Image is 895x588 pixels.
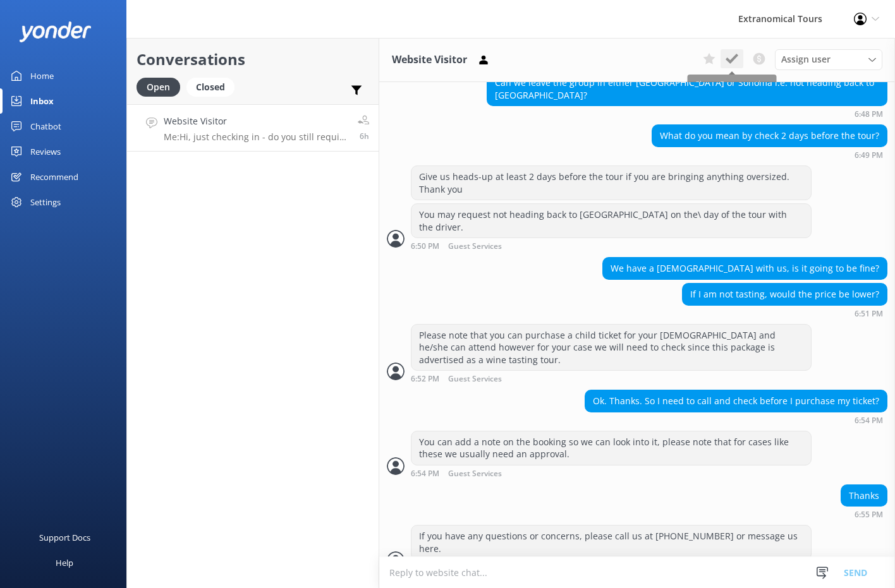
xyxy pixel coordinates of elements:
[411,374,812,383] div: Oct 08 2025 06:52pm (UTC -07:00) America/Tijuana
[411,525,811,559] div: If you have any questions or concerns, please call us at [PHONE_NUMBER] or message us here.
[56,550,73,575] div: Help
[411,204,811,237] div: You may request not heading back to [GEOGRAPHIC_DATA] on the\ day of the tour with the driver.
[855,417,883,424] strong: 6:54 PM
[19,21,92,42] img: yonder-white-logo.png
[127,104,379,152] a: Website VisitorMe:Hi, just checking in - do you still require assistance from our team on this? T...
[487,109,887,118] div: Oct 08 2025 06:48pm (UTC -07:00) America/Tijuana
[392,52,467,68] h3: Website Visitor
[186,78,234,97] div: Closed
[186,80,241,93] a: Closed
[164,114,348,128] h4: Website Visitor
[30,63,54,88] div: Home
[30,189,61,215] div: Settings
[411,431,811,465] div: You can add a note on the booking so we can look into it, please note that for cases like these w...
[30,164,78,189] div: Recommend
[137,80,186,93] a: Open
[411,243,439,251] strong: 6:50 PM
[683,284,887,305] div: If I am not tasting, would the price be lower?
[855,152,883,159] strong: 6:49 PM
[30,139,61,164] div: Reviews
[652,125,887,147] div: What do you mean by check 2 days before the tour?
[855,111,883,118] strong: 6:48 PM
[411,325,811,371] div: Please note that you can purchase a child ticket for your [DEMOGRAPHIC_DATA] and he/she can atten...
[137,47,369,71] h2: Conversations
[164,131,348,143] p: Me: Hi, just checking in - do you still require assistance from our team on this? Thank you.
[411,469,812,478] div: Oct 08 2025 06:54pm (UTC -07:00) America/Tijuana
[360,131,369,141] span: Oct 08 2025 09:40pm (UTC -07:00) America/Tijuana
[448,470,502,478] span: Guest Services
[487,72,887,105] div: Can we leave the group in either [GEOGRAPHIC_DATA] or Sonoma i.e. not heading back to [GEOGRAPHIC...
[585,390,887,412] div: Ok. Thanks. So I need to call and check before I purchase my ticket?
[448,375,502,383] span: Guest Services
[585,416,887,424] div: Oct 08 2025 06:54pm (UTC -07:00) America/Tijuana
[30,114,61,139] div: Chatbot
[855,511,883,519] strong: 6:55 PM
[603,258,887,279] div: We have a [DEMOGRAPHIC_DATA] with us, is it going to be fine?
[411,241,812,251] div: Oct 08 2025 06:50pm (UTC -07:00) America/Tijuana
[448,243,502,251] span: Guest Services
[30,88,54,114] div: Inbox
[411,166,811,200] div: Give us heads-up at least 2 days before the tour if you are bringing anything oversized. Thank you
[411,470,439,478] strong: 6:54 PM
[781,52,831,66] span: Assign user
[411,375,439,383] strong: 6:52 PM
[652,150,887,159] div: Oct 08 2025 06:49pm (UTC -07:00) America/Tijuana
[841,485,887,507] div: Thanks
[39,525,90,550] div: Support Docs
[682,309,887,318] div: Oct 08 2025 06:51pm (UTC -07:00) America/Tijuana
[775,49,882,69] div: Assign User
[855,310,883,318] strong: 6:51 PM
[137,78,180,97] div: Open
[841,510,887,519] div: Oct 08 2025 06:55pm (UTC -07:00) America/Tijuana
